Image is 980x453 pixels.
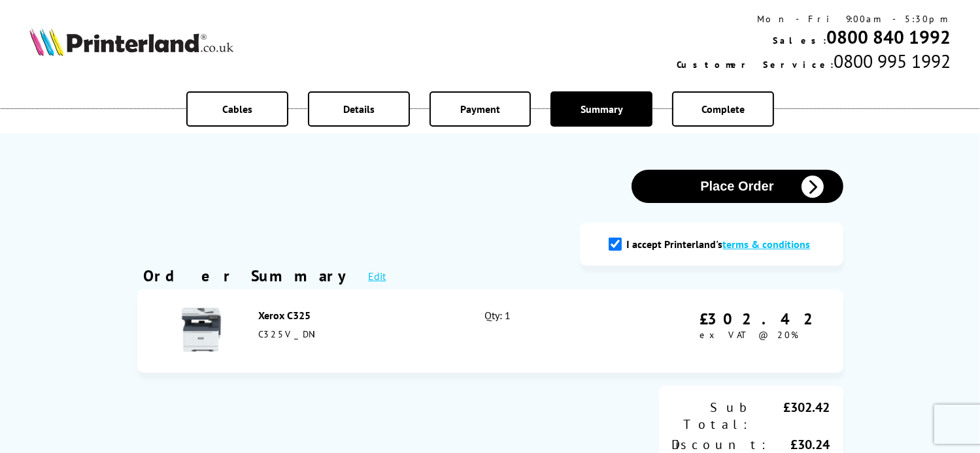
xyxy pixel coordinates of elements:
[627,238,817,251] label: I accept Printerland's
[834,49,951,73] span: 0800 995 1992
[677,59,834,70] span: Customer Service:
[672,399,751,433] div: Sub Total:
[672,436,769,453] div: Discount:
[769,436,830,453] div: £30.24
[343,102,375,116] span: Details
[826,25,951,49] a: 0800 840 1992
[178,307,224,352] img: Xerox C325
[369,270,386,283] a: Edit
[222,102,252,116] span: Cables
[581,102,623,116] span: Summary
[700,309,824,329] div: £302.42
[723,238,811,251] a: modal_tc
[484,309,620,353] div: Qty: 1
[259,309,456,322] div: Xerox C325
[701,102,745,116] span: Complete
[259,328,456,340] div: C325V_DNI
[460,102,500,116] span: Payment
[677,13,951,25] div: Mon - Fri 9:00am - 5:30pm
[773,35,826,46] span: Sales:
[700,329,799,341] span: ex VAT @ 20%
[751,399,830,433] div: £302.42
[144,266,356,286] div: Order Summary
[632,170,843,203] button: Place Order
[29,27,233,56] img: Printerland Logo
